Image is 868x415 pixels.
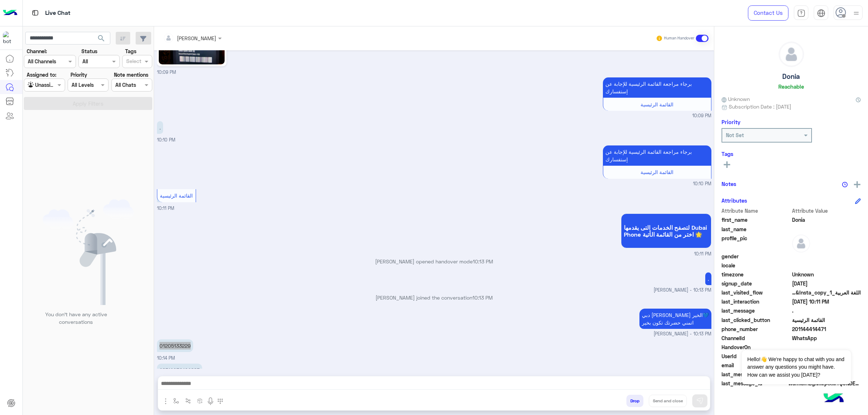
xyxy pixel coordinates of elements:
[722,307,791,314] span: last_message
[45,8,71,18] p: Live Chat
[71,71,87,79] label: Priority
[649,395,687,407] button: Send and close
[722,197,747,204] h6: Attributes
[842,182,848,187] img: notes
[603,77,711,98] p: 23/8/2025, 10:09 PM
[624,224,709,238] span: لتصفح الخدمات التى يقدمها Dubai Phone اختر من القائمة الأتية 🌟
[641,169,673,175] span: القائمة الرئيسية
[157,258,711,265] p: [PERSON_NAME] opened handover mode
[729,103,791,110] span: Subscription Date : [DATE]
[722,380,787,387] span: last_message_id
[722,253,791,260] span: gender
[797,9,805,17] img: tab
[157,206,174,211] span: 10:11 PM
[794,5,808,21] a: tab
[722,361,791,369] span: email
[792,307,861,314] span: .
[722,151,861,157] h6: Tags
[603,145,711,166] p: 23/8/2025, 10:10 PM
[27,71,56,79] label: Assigned to:
[473,258,493,264] span: 10:13 PM
[641,101,673,107] span: القائمة الرئيسية
[722,343,791,351] span: HandoverOn
[93,32,110,47] button: search
[722,334,791,342] span: ChannelId
[792,253,861,260] span: null
[722,280,791,287] span: signup_date
[157,294,711,301] p: [PERSON_NAME] joined the conversation
[182,395,194,407] button: Trigger scenario
[114,71,148,79] label: Note mentions
[639,309,711,329] p: 23/8/2025, 10:13 PM
[722,352,791,360] span: UserId
[157,69,176,75] span: 10:09 PM
[31,8,40,17] img: tab
[39,310,112,326] p: You don’t have any active conversations
[722,298,791,305] span: last_interaction
[157,137,175,143] span: 10:10 PM
[817,9,825,17] img: tab
[821,386,846,411] img: hulul-logo.png
[722,316,791,324] span: last_clicked_button
[722,325,791,333] span: phone_number
[185,398,191,404] img: Trigger scenario
[81,47,97,55] label: Status
[194,395,206,407] button: create order
[779,42,804,67] img: defaultAdmin.png
[3,31,16,45] img: 1403182699927242
[722,289,791,296] span: last_visited_flow
[792,325,861,333] span: 201144414471
[206,397,215,406] img: send voice note
[722,119,740,125] h6: Priority
[722,370,791,378] span: last_message_sentiment
[694,251,711,258] span: 10:11 PM
[654,287,711,294] span: [PERSON_NAME] - 10:13 PM
[693,181,711,187] span: 10:10 PM
[854,181,860,188] img: add
[696,397,703,405] img: send message
[722,95,750,103] span: Unknown
[722,234,791,251] span: profile_pic
[170,395,182,407] button: select flow
[792,289,861,296] span: اللغة العربية_Facebook&Insta_copy_1
[161,397,170,406] img: send attachment
[27,47,47,55] label: Channel:
[157,339,193,352] p: 23/8/2025, 10:14 PM
[125,47,136,55] label: Tags
[664,35,694,41] small: Human Handover
[157,355,175,361] span: 10:14 PM
[792,280,861,287] span: 2025-08-23T19:09:28.676Z
[692,113,711,119] span: 10:09 PM
[125,57,141,67] div: Select
[742,350,851,384] span: Hello!👋 We're happy to chat with you and answer any questions you might have. How can we assist y...
[792,262,861,269] span: null
[157,121,163,134] p: 23/8/2025, 10:10 PM
[24,97,152,110] button: Apply Filters
[792,298,861,305] span: 2025-08-23T19:11:30.707Z
[157,364,202,376] p: 23/8/2025, 10:15 PM
[792,316,861,324] span: القائمة الرئيسية
[197,398,203,404] img: create order
[705,272,711,285] p: 23/8/2025, 10:13 PM
[792,271,861,278] span: Unknown
[852,9,861,18] img: profile
[792,207,861,215] span: Attribute Value
[792,216,861,224] span: Donia
[782,72,800,81] h5: Donia
[217,398,223,404] img: make a call
[722,262,791,269] span: locale
[626,395,643,407] button: Drop
[722,181,736,187] h6: Notes
[97,34,106,43] span: search
[748,5,788,21] a: Contact Us
[160,192,193,199] span: القائمة الرئيسية
[722,225,791,233] span: last_name
[722,207,791,215] span: Attribute Name
[722,271,791,278] span: timezone
[778,83,804,90] h6: Reachable
[792,234,810,253] img: defaultAdmin.png
[472,295,493,301] span: 10:13 PM
[722,216,791,224] span: first_name
[654,331,711,338] span: [PERSON_NAME] - 10:13 PM
[3,5,17,21] img: Logo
